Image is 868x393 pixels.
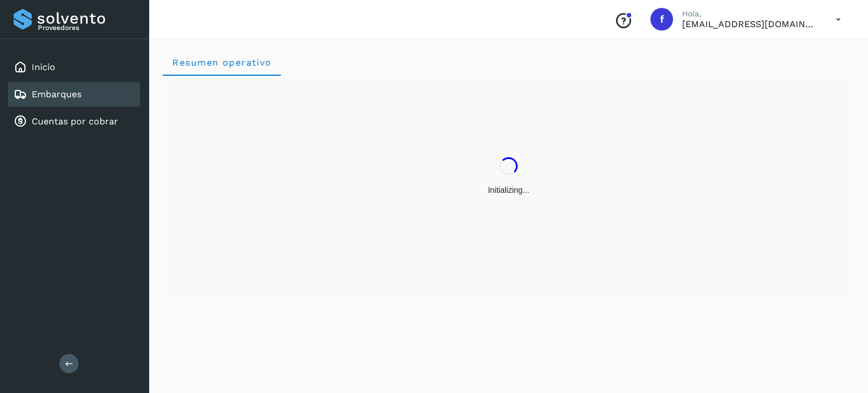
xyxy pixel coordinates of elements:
[38,24,136,32] p: Proveedores
[8,109,140,134] div: Cuentas por cobrar
[32,116,118,127] a: Cuentas por cobrar
[8,55,140,80] div: Inicio
[32,62,55,72] a: Inicio
[172,57,272,68] span: Resumen operativo
[682,9,818,19] p: Hola,
[682,19,818,29] p: facturacion@wht-transport.com
[8,82,140,107] div: Embarques
[32,89,81,100] a: Embarques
